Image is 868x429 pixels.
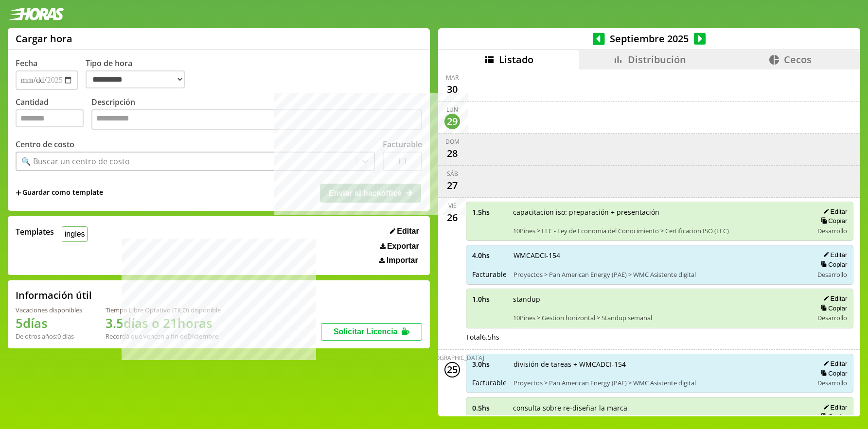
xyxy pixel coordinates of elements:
[62,226,88,241] button: ingles
[605,32,694,45] span: Septiembre 2025
[16,314,82,332] h1: 5 días
[444,146,460,161] div: 28
[420,354,484,362] div: [DEMOGRAPHIC_DATA]
[817,226,847,235] span: Desarrollo
[820,207,847,216] button: Editar
[817,378,847,387] span: Desarrollo
[818,412,847,421] button: Copiar
[628,53,686,66] span: Distribución
[387,242,419,251] span: Exportar
[91,97,422,132] label: Descripción
[446,105,458,114] div: lun
[472,360,507,369] span: 3.0 hs
[106,332,221,341] div: Recordá que vencen a fin de
[444,210,460,225] div: 26
[16,332,82,341] div: De otros años: 0 días
[513,226,806,235] span: 10Pines > LEC - Ley de Economia del Conocimiento > Certificacion ISO (LEC)
[91,109,422,130] textarea: Descripción
[818,304,847,312] button: Copiar
[472,378,507,387] span: Facturable
[513,313,806,322] span: 10Pines > Gestion horizontal > Standup semanal
[466,332,853,342] div: Total 6.5 hs
[514,251,806,260] span: WMCADCI-154
[472,403,506,412] span: 0.5 hs
[106,314,221,332] h1: 3.5 días o 21 horas
[448,202,457,210] div: vie
[16,226,54,237] span: Templates
[397,227,419,236] span: Editar
[499,53,533,66] span: Listado
[8,8,64,20] img: logotipo
[444,114,460,129] div: 29
[514,270,806,279] span: Proyectos > Pan American Energy (PAE) > WMC Asistente digital
[820,251,847,259] button: Editar
[472,251,507,260] span: 4.0 hs
[334,327,398,336] span: Solicitar Licencia
[817,313,847,322] span: Desarrollo
[86,58,193,90] label: Tipo de hora
[383,139,422,150] label: Facturable
[514,378,806,387] span: Proyectos > Pan American Energy (PAE) > WMC Asistente digital
[472,207,506,217] span: 1.5 hs
[820,360,847,368] button: Editar
[16,188,21,198] span: +
[377,241,422,251] button: Exportar
[818,217,847,225] button: Copiar
[16,58,37,69] label: Fecha
[16,188,103,198] span: +Guardar como template
[818,260,847,269] button: Copiar
[16,109,84,127] input: Cantidad
[16,32,72,45] h1: Cargar hora
[387,226,422,236] button: Editar
[818,369,847,378] button: Copiar
[513,403,806,412] span: consulta sobre re-diseñar la marca
[438,69,860,415] div: scrollable content
[445,137,460,146] div: dom
[106,306,221,314] div: Tiempo Libre Optativo (TiLO) disponible
[444,82,460,97] div: 30
[513,294,806,304] span: standup
[387,256,418,265] span: Importar
[86,70,185,88] select: Tipo de hora
[820,403,847,412] button: Editar
[472,270,507,279] span: Facturable
[447,170,458,178] div: sáb
[820,294,847,303] button: Editar
[444,362,460,378] div: 25
[514,360,806,369] span: división de tareas + WMCADCI-154
[444,178,460,193] div: 27
[16,139,74,150] label: Centro de costo
[817,270,847,279] span: Desarrollo
[472,294,506,304] span: 1.0 hs
[321,323,422,341] button: Solicitar Licencia
[784,53,812,66] span: Cecos
[446,73,459,82] div: mar
[21,156,130,167] div: 🔍 Buscar un centro de costo
[16,306,82,314] div: Vacaciones disponibles
[513,207,806,217] span: capacitacion iso: preparación + presentación
[16,289,92,302] h2: Información útil
[16,97,91,132] label: Cantidad
[187,332,218,341] b: Diciembre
